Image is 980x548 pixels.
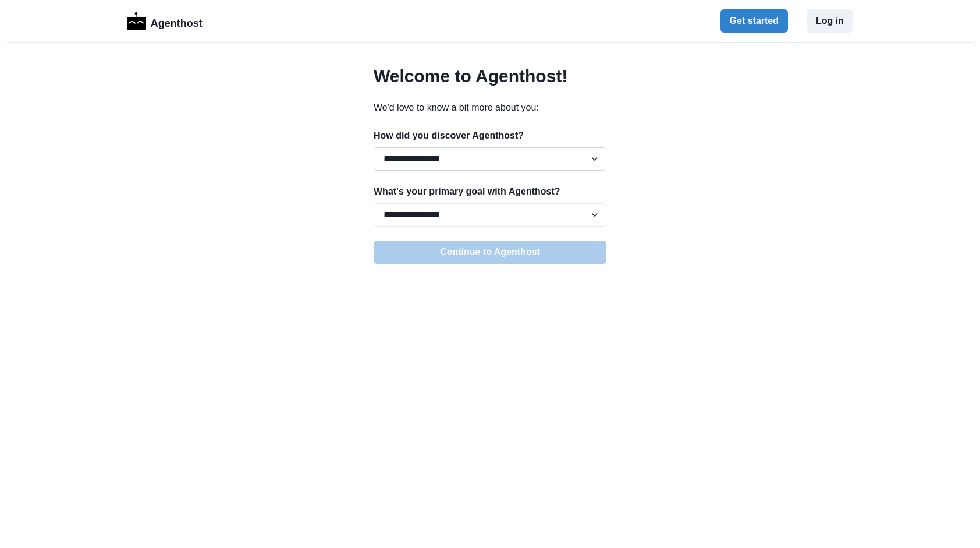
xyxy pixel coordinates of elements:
h2: Welcome to Agenthost! [374,66,606,87]
p: We'd love to know a bit more about you: [374,101,606,115]
button: Continue to Agenthost [374,241,606,264]
img: Logo [127,12,146,30]
a: LogoAgenthost [127,11,203,31]
button: Get started [720,9,788,33]
p: What's your primary goal with Agenthost? [374,185,606,199]
p: How did you discover Agenthost? [374,129,606,143]
button: Log in [807,9,853,33]
p: Agenthost [151,11,203,31]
